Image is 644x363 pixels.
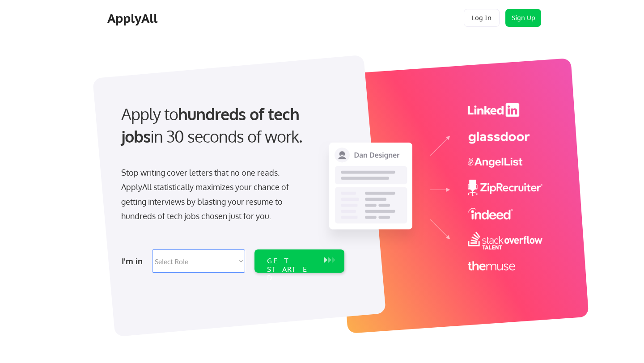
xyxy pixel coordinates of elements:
div: ApplyAll [107,11,160,26]
div: Apply to in 30 seconds of work. [121,103,341,148]
div: Stop writing cover letters that no one reads. ApplyAll statistically maximizes your chance of get... [121,165,305,224]
strong: hundreds of tech jobs [121,104,303,146]
div: I'm in [122,254,147,268]
button: Log In [464,9,500,27]
button: Sign Up [505,9,541,27]
div: GET STARTED [267,257,315,283]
